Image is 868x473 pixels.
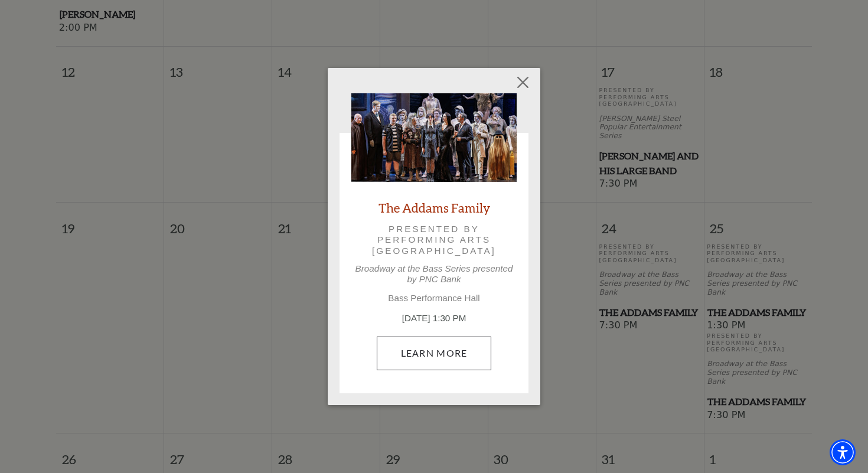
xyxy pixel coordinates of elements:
p: [DATE] 1:30 PM [351,312,517,325]
p: Presented by Performing Arts [GEOGRAPHIC_DATA] [368,224,500,256]
a: The Addams Family [378,200,490,216]
p: Bass Performance Hall [351,293,517,304]
div: Accessibility Menu [830,439,856,465]
button: Close [512,71,534,94]
img: The Addams Family [351,93,517,182]
a: October 25, 1:30 PM Learn More [377,337,492,370]
p: Broadway at the Bass Series presented by PNC Bank [351,263,517,285]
